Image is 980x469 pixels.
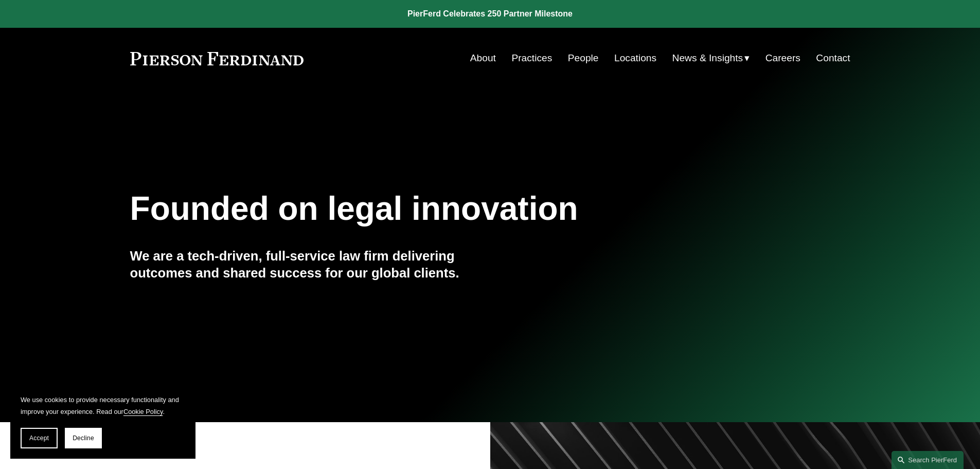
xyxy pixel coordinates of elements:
[29,435,49,442] span: Accept
[21,428,58,448] button: Accept
[568,48,599,68] a: People
[65,428,102,448] button: Decline
[765,48,800,68] a: Careers
[130,190,730,228] h1: Founded on legal innovation
[816,48,850,68] a: Contact
[614,48,656,68] a: Locations
[10,384,195,459] section: Cookie banner
[130,248,490,281] h4: We are a tech-driven, full-service law firm delivering outcomes and shared success for our global...
[672,48,750,68] a: folder dropdown
[672,49,743,67] span: News & Insights
[123,408,163,415] a: Cookie Policy
[73,435,94,442] span: Decline
[470,48,496,68] a: About
[21,394,185,418] p: We use cookies to provide necessary functionality and improve your experience. Read our .
[892,451,964,469] a: Search this site
[511,48,552,68] a: Practices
